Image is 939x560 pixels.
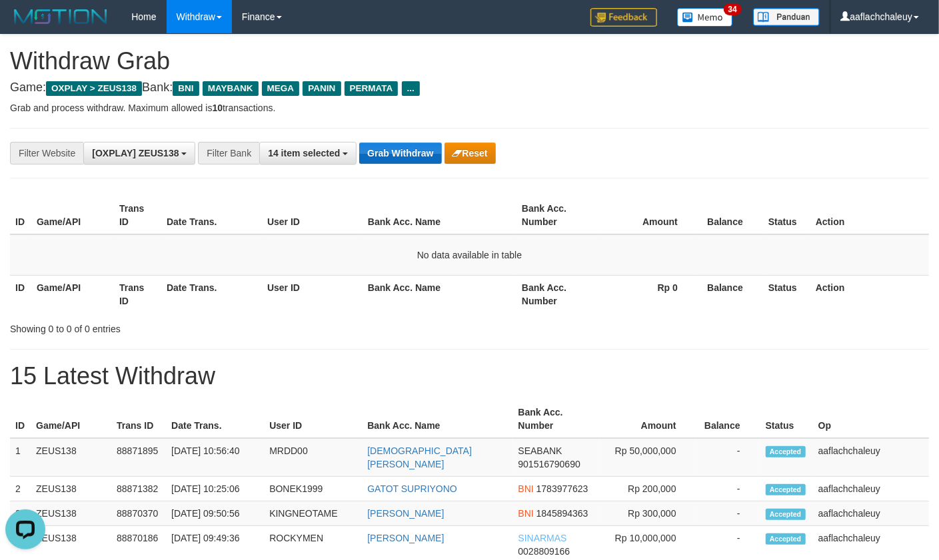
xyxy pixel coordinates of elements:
[367,533,444,543] a: [PERSON_NAME]
[359,142,441,164] button: Grab Withdraw
[10,438,31,477] td: 1
[600,438,696,477] td: Rp 50,000,000
[599,196,698,234] th: Amount
[111,501,166,526] td: 88870370
[31,438,111,477] td: ZEUS138
[31,196,114,234] th: Game/API
[763,275,810,313] th: Status
[92,148,179,158] span: [OXPLAY] ZEUS138
[114,196,161,234] th: Trans ID
[696,501,760,526] td: -
[262,275,363,313] th: User ID
[363,275,516,313] th: Bank Acc. Name
[10,142,83,164] div: Filter Website
[83,142,195,164] button: [OXPLAY] ZEUS138
[696,438,760,477] td: -
[262,196,363,234] th: User ID
[264,400,362,438] th: User ID
[166,501,264,526] td: [DATE] 09:50:56
[516,275,599,313] th: Bank Acc. Number
[367,445,472,469] a: [DEMOGRAPHIC_DATA][PERSON_NAME]
[813,477,929,501] td: aaflachchaleuy
[10,363,929,390] h1: 15 Latest Withdraw
[518,445,562,456] span: SEABANK
[10,7,111,27] img: MOTION_logo.png
[10,477,31,501] td: 2
[600,400,696,438] th: Amount
[161,275,262,313] th: Date Trans.
[10,501,31,526] td: 3
[367,483,457,494] a: GATOT SUPRIYONO
[166,438,264,477] td: [DATE] 10:56:40
[599,275,698,313] th: Rp 0
[362,400,512,438] th: Bank Acc. Name
[10,275,31,313] th: ID
[402,81,420,96] span: ...
[203,81,259,96] span: MAYBANK
[724,3,742,15] span: 34
[198,142,259,164] div: Filter Bank
[696,477,760,501] td: -
[31,275,114,313] th: Game/API
[268,148,340,158] span: 14 item selected
[212,103,223,113] strong: 10
[10,317,381,336] div: Showing 0 to 0 of 0 entries
[536,483,588,494] span: Copy 1783977623 to clipboard
[516,196,599,234] th: Bank Acc. Number
[166,400,264,438] th: Date Trans.
[810,275,929,313] th: Action
[10,196,31,234] th: ID
[264,438,362,477] td: MRDD00
[518,546,570,557] span: Copy 0028809166 to clipboard
[10,81,929,95] h4: Game: Bank:
[813,501,929,526] td: aaflachchaleuy
[303,81,341,96] span: PANIN
[698,275,763,313] th: Balance
[766,446,806,457] span: Accepted
[166,477,264,501] td: [DATE] 10:25:06
[600,477,696,501] td: Rp 200,000
[590,8,657,27] img: Feedback.jpg
[518,483,533,494] span: BNI
[600,501,696,526] td: Rp 300,000
[766,484,806,495] span: Accepted
[31,477,111,501] td: ZEUS138
[31,501,111,526] td: ZEUS138
[173,81,199,96] span: BNI
[114,275,161,313] th: Trans ID
[763,196,810,234] th: Status
[753,8,820,26] img: panduan.png
[264,477,362,501] td: BONEK1999
[512,400,600,438] th: Bank Acc. Number
[810,196,929,234] th: Action
[10,400,31,438] th: ID
[111,438,166,477] td: 88871895
[766,533,806,545] span: Accepted
[111,477,166,501] td: 88871382
[760,400,813,438] th: Status
[161,196,262,234] th: Date Trans.
[813,438,929,477] td: aaflachchaleuy
[111,400,166,438] th: Trans ID
[31,400,111,438] th: Game/API
[262,81,300,96] span: MEGA
[10,234,929,276] td: No data available in table
[10,48,929,75] h1: Withdraw Grab
[259,142,357,164] button: 14 item selected
[445,142,496,164] button: Reset
[5,5,45,45] button: Open LiveChat chat widget
[264,501,362,526] td: KINGNEOTAME
[677,8,733,27] img: Button%20Memo.svg
[345,81,399,96] span: PERMATA
[518,459,580,469] span: Copy 901516790690 to clipboard
[696,400,760,438] th: Balance
[518,508,533,519] span: BNI
[46,81,142,96] span: OXPLAY > ZEUS138
[698,196,763,234] th: Balance
[813,400,929,438] th: Op
[536,508,588,519] span: Copy 1845894363 to clipboard
[518,533,566,543] span: SINARMAS
[363,196,516,234] th: Bank Acc. Name
[367,508,444,519] a: [PERSON_NAME]
[10,101,929,115] p: Grab and process withdraw. Maximum allowed is transactions.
